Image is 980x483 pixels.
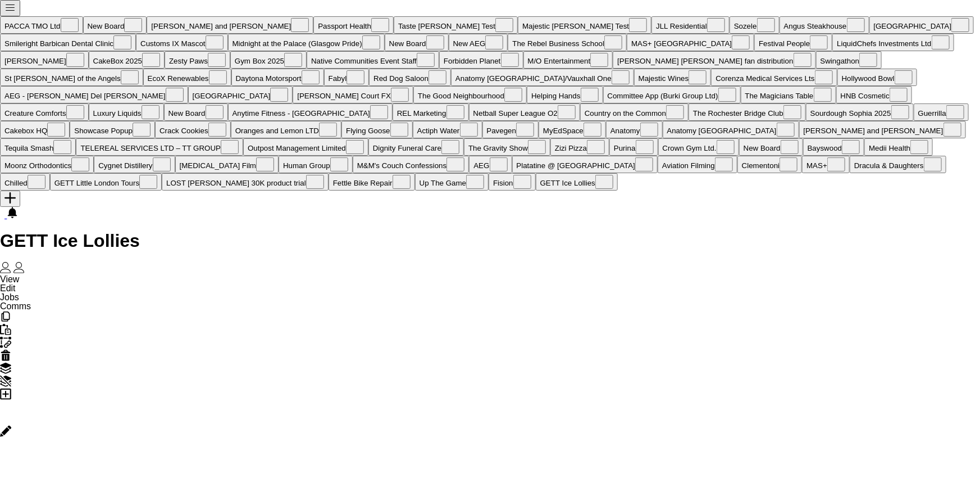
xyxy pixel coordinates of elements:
[307,51,439,69] button: Native Communities Event Staff
[89,51,165,69] button: CakeBox 2025
[518,16,651,34] button: Majestic [PERSON_NAME] Test
[228,34,385,51] button: Midnight at the Palace (Glasgow Pride)
[832,34,954,51] button: LiquidChefs Investments Ltd
[155,121,231,138] button: Crack Cookies
[451,69,634,86] button: Anatomy [GEOGRAPHIC_DATA]/Vauxhall One
[730,16,780,34] button: Sozele
[89,103,164,121] button: Luxury Liquids
[658,138,739,156] button: Crown Gym Ltd.
[711,69,837,86] button: Corenza Medical Services Lts
[850,156,946,173] button: Dracula & Daughters
[76,138,243,156] button: TELEREAL SERVICES LTD – TT GROUP
[869,16,974,34] button: [GEOGRAPHIC_DATA]
[313,16,394,34] button: Passport Health
[523,51,613,69] button: M/O Entertainment
[175,156,279,173] button: [MEDICAL_DATA] Film
[464,138,550,156] button: The Gravity Show
[394,16,518,34] button: Taste [PERSON_NAME] Test
[162,173,329,191] button: LOST [PERSON_NAME] 30K product trial
[50,173,162,191] button: GETT Little London Tours
[924,429,980,483] iframe: Chat Widget
[413,121,482,138] button: Actiph Water
[836,86,912,103] button: HNB Cosmetic
[741,86,836,103] button: The Magicians Table
[329,173,415,191] button: Fettle Bike Repair
[369,69,451,86] button: Red Dog Saloon
[689,103,806,121] button: The Rochester Bridge Club
[165,51,230,69] button: Zesty Paws
[864,138,933,156] button: Medii Health
[353,156,470,173] button: M&M's Couch Confessions
[341,121,413,138] button: Flying Goose
[136,34,228,51] button: Customs IX Mascot
[634,69,712,86] button: Majestic Wines
[527,86,603,103] button: Helping Hands
[324,69,370,86] button: Fabyl
[279,156,353,173] button: Human Group
[627,34,754,51] button: MAS+ [GEOGRAPHIC_DATA]
[164,103,228,121] button: New Board
[739,138,803,156] button: New Board
[70,121,155,138] button: Showcase Popup
[536,173,618,191] button: GETT Ice Lollies
[439,51,523,69] button: Forbidden Planet
[816,51,882,69] button: Swingathon
[603,86,741,103] button: Committee App (Burki Group Ltd)
[606,121,663,138] button: Anatomy
[413,86,527,103] button: The Good Neighbourhood
[539,121,606,138] button: MyEdSpace
[799,121,966,138] button: [PERSON_NAME] and [PERSON_NAME]
[550,138,609,156] button: Zizi Pizza
[449,34,508,51] button: New AEG
[580,103,689,121] button: Country on the Common
[231,121,341,138] button: Oranges and Lemon LTD
[230,51,307,69] button: Gym Box 2025
[94,156,175,173] button: Cygnet Distillery
[663,121,799,138] button: Anatomy [GEOGRAPHIC_DATA]
[802,156,850,173] button: MAS+
[837,69,917,86] button: Hollywood Bowl
[228,103,393,121] button: Anytime Fitness - [GEOGRAPHIC_DATA]
[914,103,969,121] button: Guerrilla
[231,69,324,86] button: Daytona Motorsport
[188,86,293,103] button: [GEOGRAPHIC_DATA]
[368,138,464,156] button: Dignity Funeral Care
[658,156,737,173] button: Aviation Filming
[11,265,25,275] app-user-avatar: Spencer Blackwell
[737,156,802,173] button: Clementoni
[293,86,413,103] button: [PERSON_NAME] Court FX
[385,34,449,51] button: New Board
[143,69,231,86] button: EcoX Renewables
[613,51,815,69] button: [PERSON_NAME] [PERSON_NAME] fan distribution
[393,103,469,121] button: REL Marketing
[243,138,368,156] button: Outpost Management Limited
[803,138,865,156] button: Bayswood
[489,173,536,191] button: Fision
[651,16,730,34] button: JLL Residential
[512,156,658,173] button: Platatine @ [GEOGRAPHIC_DATA]
[780,16,869,34] button: Angus Steakhouse
[754,34,832,51] button: Festival People
[469,103,580,121] button: Netball Super League O2
[415,173,489,191] button: Up The Game
[83,16,147,34] button: New Board
[147,16,313,34] button: [PERSON_NAME] and [PERSON_NAME]
[482,121,539,138] button: Pavegen
[508,34,627,51] button: The Rebel Business School
[609,138,658,156] button: Purina
[469,156,512,173] button: AEG
[806,103,914,121] button: Sourdough Sophia 2025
